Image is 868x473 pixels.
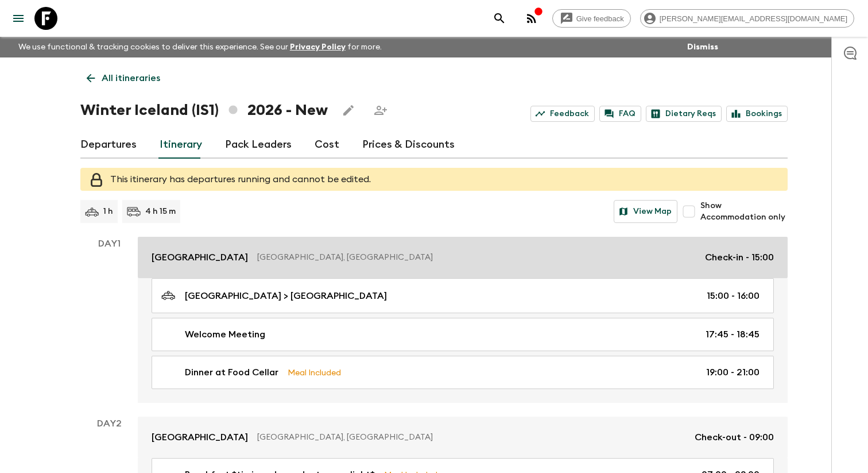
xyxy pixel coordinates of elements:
h1: Winter Iceland (IS1) 2026 - New [80,99,328,122]
span: This itinerary has departures running and cannot be edited. [110,175,371,184]
p: We use functional & tracking cookies to deliver this experience. See our for more. [14,37,386,57]
p: Check-in - 15:00 [705,251,774,264]
a: All itineraries [80,67,166,90]
p: [GEOGRAPHIC_DATA] [152,430,248,444]
a: Prices & Discounts [362,131,455,159]
a: Cost [315,131,339,159]
p: [GEOGRAPHIC_DATA] > [GEOGRAPHIC_DATA] [185,289,387,303]
p: [GEOGRAPHIC_DATA] [152,251,248,264]
a: Departures [80,131,137,159]
p: 19:00 - 21:00 [706,366,759,379]
p: [GEOGRAPHIC_DATA], [GEOGRAPHIC_DATA] [257,252,696,263]
button: View Map [614,200,677,223]
a: Itinerary [160,131,202,159]
a: Give feedback [552,9,631,28]
p: 17:45 - 18:45 [706,328,759,341]
a: Welcome Meeting17:45 - 18:45 [152,318,774,351]
p: 1 h [103,206,113,217]
button: Edit this itinerary [337,99,360,122]
button: Dismiss [684,39,721,55]
button: menu [7,7,30,30]
p: Check-out - 09:00 [695,430,774,444]
a: [GEOGRAPHIC_DATA] > [GEOGRAPHIC_DATA]15:00 - 16:00 [152,278,774,313]
a: [GEOGRAPHIC_DATA][GEOGRAPHIC_DATA], [GEOGRAPHIC_DATA]Check-out - 09:00 [138,417,788,458]
p: All itineraries [102,71,160,85]
a: Bookings [726,106,788,122]
a: FAQ [599,106,641,122]
p: 4 h 15 m [145,206,176,217]
span: Give feedback [570,14,630,23]
p: 15:00 - 16:00 [707,289,759,303]
button: search adventures [488,7,511,30]
span: [PERSON_NAME][EMAIL_ADDRESS][DOMAIN_NAME] [653,14,854,23]
div: [PERSON_NAME][EMAIL_ADDRESS][DOMAIN_NAME] [640,9,854,28]
span: Show Accommodation only [700,200,788,223]
a: Privacy Policy [290,43,346,51]
a: Feedback [530,106,595,122]
span: Share this itinerary [369,99,392,122]
p: Welcome Meeting [185,328,265,341]
p: Dinner at Food Cellar [185,366,278,379]
a: Pack Leaders [225,131,292,159]
a: Dinner at Food CellarMeal Included19:00 - 21:00 [152,356,774,389]
a: [GEOGRAPHIC_DATA][GEOGRAPHIC_DATA], [GEOGRAPHIC_DATA]Check-in - 15:00 [138,237,788,278]
p: Meal Included [288,366,341,379]
a: Dietary Reqs [646,106,722,122]
p: Day 1 [80,237,138,251]
p: [GEOGRAPHIC_DATA], [GEOGRAPHIC_DATA] [257,432,685,443]
p: Day 2 [80,417,138,430]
